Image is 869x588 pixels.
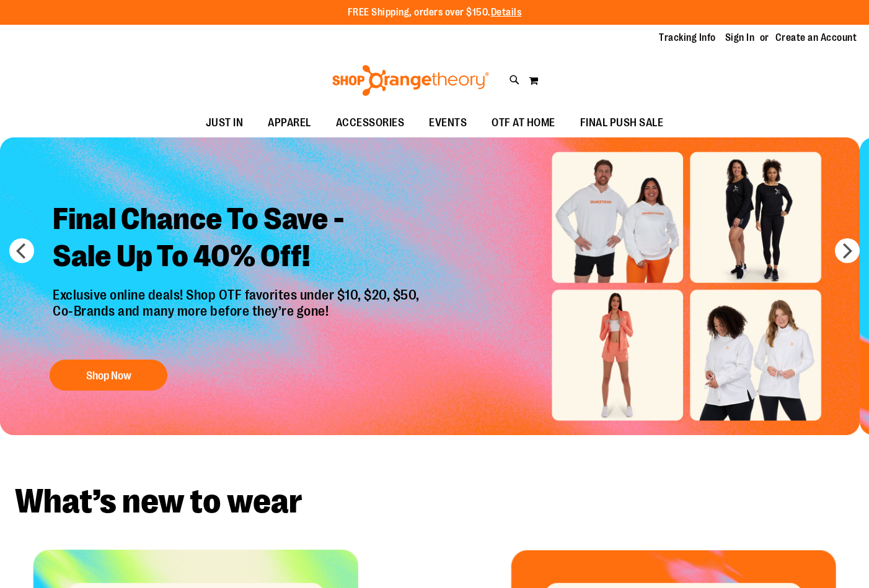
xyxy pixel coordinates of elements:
a: Tracking Info [659,31,716,45]
a: Create an Account [775,31,857,45]
span: ACCESSORIES [336,109,405,137]
p: FREE Shipping, orders over $150. [348,6,522,20]
a: JUST IN [193,109,256,137]
a: ACCESSORIES [324,109,417,137]
a: EVENTS [417,109,479,137]
span: EVENTS [429,109,467,137]
a: Sign In [725,31,755,45]
button: prev [9,238,34,263]
img: Shop Orangetheory [330,65,491,96]
span: APPAREL [268,109,311,137]
a: FINAL PUSH SALE [568,109,676,137]
h2: What’s new to wear [15,485,854,519]
span: OTF AT HOME [492,109,555,137]
p: Exclusive online deals! Shop OTF favorites under $10, $20, $50, Co-Brands and many more before th... [43,287,432,348]
a: Final Chance To Save -Sale Up To 40% Off! Exclusive online deals! Shop OTF favorites under $10, $... [43,191,432,397]
a: APPAREL [255,109,324,137]
h2: Final Chance To Save - Sale Up To 40% Off! [43,191,432,287]
span: FINAL PUSH SALE [580,109,664,137]
a: OTF AT HOME [479,109,568,137]
button: Shop Now [50,360,167,391]
a: Details [491,7,522,18]
span: JUST IN [206,109,244,137]
button: next [835,238,860,263]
